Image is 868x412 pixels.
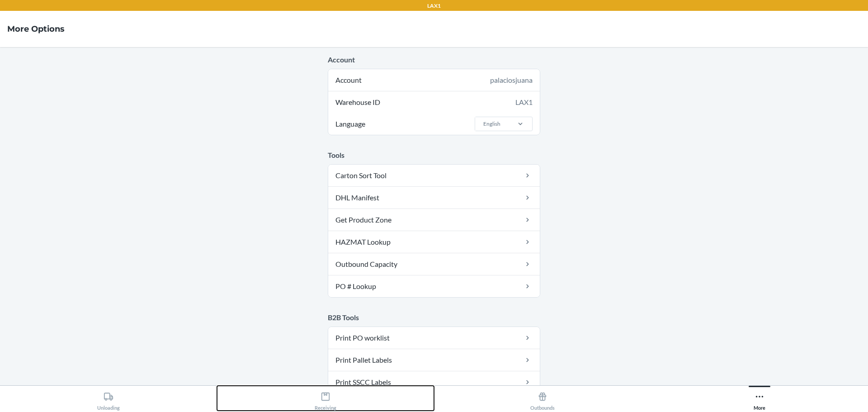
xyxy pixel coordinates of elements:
[482,120,483,128] input: LanguageEnglish
[328,275,540,297] a: PO # Lookup
[483,120,500,128] div: English
[334,113,367,135] span: Language
[328,91,540,113] div: Warehouse ID
[754,388,765,411] div: More
[530,388,555,411] div: Outbounds
[328,54,540,65] p: Account
[328,150,540,161] p: Tools
[328,371,540,393] a: Print SSCC Labels
[328,231,540,253] a: HAZMAT Lookup
[328,209,540,231] a: Get Product Zone
[328,253,540,275] a: Outbound Capacity
[427,2,441,10] p: LAX1
[217,386,434,411] button: Receiving
[328,165,540,186] a: Carton Sort Tool
[328,349,540,371] a: Print Pallet Labels
[515,97,533,108] div: LAX1
[434,386,651,411] button: Outbounds
[651,386,868,411] button: More
[328,69,540,91] div: Account
[7,23,65,35] h4: More Options
[490,75,533,85] div: palaciosjuana
[328,312,540,323] p: B2B Tools
[315,388,336,411] div: Receiving
[328,327,540,349] a: Print PO worklist
[328,187,540,208] a: DHL Manifest
[97,388,120,411] div: Unloading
